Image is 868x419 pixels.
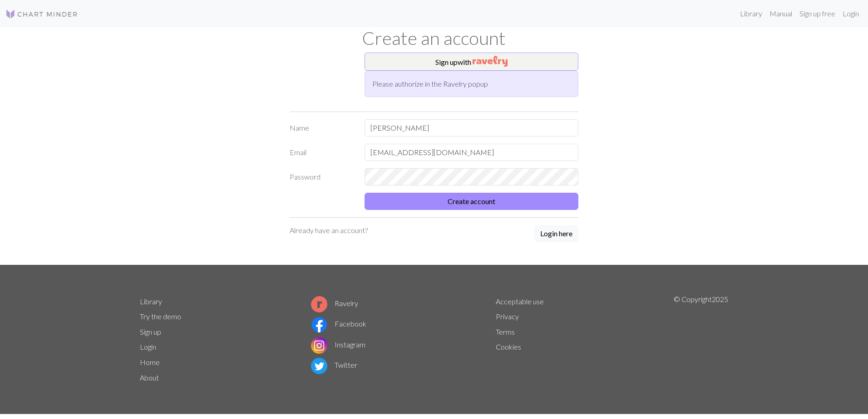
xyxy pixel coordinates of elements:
[140,358,160,366] a: Home
[534,225,578,243] a: Login here
[311,361,357,369] a: Twitter
[736,5,766,23] a: Library
[365,53,578,71] button: Sign upwith
[134,27,734,49] h1: Create an account
[534,225,578,242] button: Login here
[311,319,366,328] a: Facebook
[140,373,159,382] a: About
[365,71,578,97] div: Please authorize in the Ravelry popup
[766,5,796,23] a: Manual
[140,342,156,351] a: Login
[365,193,578,210] button: Create account
[796,5,839,23] a: Sign up free
[140,297,162,306] a: Library
[140,327,161,336] a: Sign up
[674,294,728,385] p: © Copyright 2025
[284,168,359,185] label: Password
[290,225,368,236] p: Already have an account?
[311,340,365,349] a: Instagram
[311,358,327,374] img: Twitter logo
[496,312,519,321] a: Privacy
[839,5,863,23] a: Login
[5,9,78,19] img: Logo
[496,327,515,336] a: Terms
[140,312,181,321] a: Try the demo
[496,342,521,351] a: Cookies
[284,119,359,136] label: Name
[311,337,327,354] img: Instagram logo
[473,56,508,67] img: Ravelry
[284,144,359,161] label: Email
[311,299,358,307] a: Ravelry
[311,317,327,333] img: Facebook logo
[496,297,544,306] a: Acceptable use
[311,296,327,312] img: Ravelry logo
